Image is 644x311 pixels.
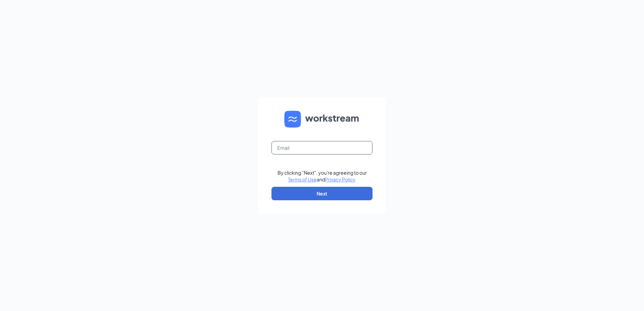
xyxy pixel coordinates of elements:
[288,176,317,182] a: Terms of Use
[278,169,367,183] div: By clicking "Next", you're agreeing to our and .
[271,187,373,200] button: Next
[271,141,373,154] input: Email
[325,176,355,182] a: Privacy Policy
[284,111,360,128] img: WS logo and Workstream text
